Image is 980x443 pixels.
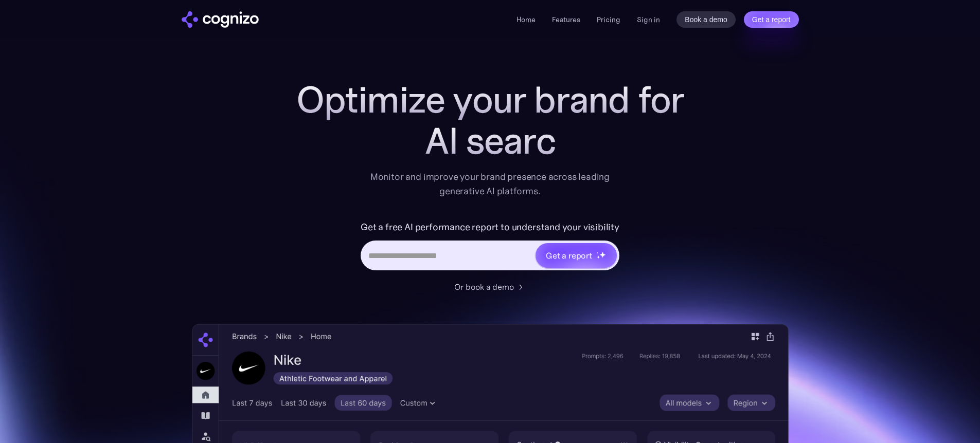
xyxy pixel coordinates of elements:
[284,79,696,120] h1: Optimize your brand for
[454,281,526,293] a: Or book a demo
[744,11,799,28] a: Get a report
[552,15,580,24] a: Features
[182,11,259,28] img: cognizo logo
[676,11,736,28] a: Book a demo
[284,120,696,161] div: AI searc
[637,13,660,26] a: Sign in
[516,15,536,24] a: Home
[599,251,606,258] img: star
[597,255,600,259] img: star
[364,170,617,198] div: Monitor and improve your brand presence across leading generative AI platforms.
[361,219,619,275] form: Hero URL Input Form
[454,281,514,293] div: Or book a demo
[597,252,598,253] img: star
[546,249,592,262] div: Get a report
[182,11,259,28] a: home
[597,15,620,24] a: Pricing
[534,242,618,269] a: Get a reportstarstarstar
[361,219,619,235] label: Get a free AI performance report to understand your visibility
